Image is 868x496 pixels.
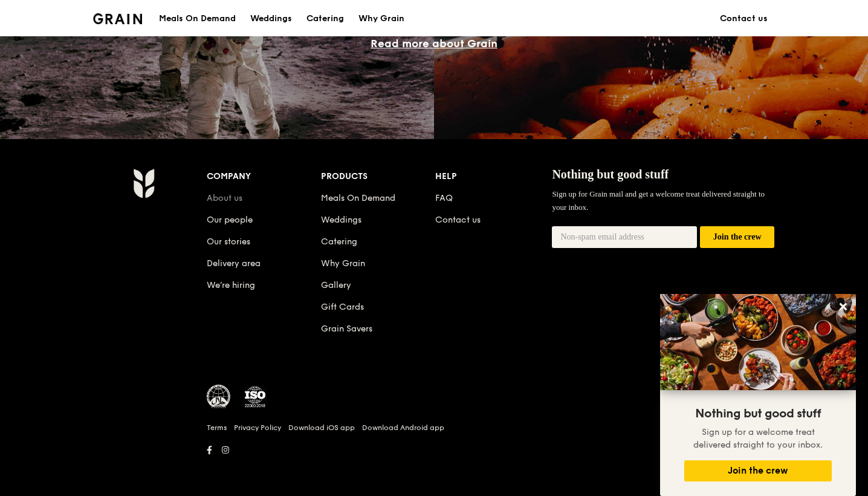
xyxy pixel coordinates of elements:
[713,1,775,37] a: Contact us
[351,1,412,37] a: Why Grain
[358,1,404,37] div: Why Grain
[234,423,281,432] a: Privacy Policy
[321,324,372,334] a: Grain Savers
[660,294,856,390] img: DSC07876-Edit02-Large.jpeg
[695,406,821,421] span: Nothing but good stuff
[207,193,242,203] a: About us
[306,1,344,37] div: Catering
[321,237,357,247] a: Catering
[552,226,697,248] input: Non-spam email address
[86,458,782,468] h6: Revision
[207,385,231,409] img: MUIS Halal Certified
[288,423,355,432] a: Download iOS app
[362,423,444,432] a: Download Android app
[700,226,774,249] button: Join the crew
[250,1,292,37] div: Weddings
[435,168,549,185] div: Help
[243,385,267,409] img: ISO Certified
[834,297,853,316] button: Close
[321,193,395,203] a: Meals On Demand
[207,215,253,225] a: Our people
[207,258,261,269] a: Delivery area
[93,13,142,24] img: Grain
[159,1,236,37] div: Meals On Demand
[207,423,227,432] a: Terms
[133,168,154,198] img: Grain
[321,215,361,225] a: Weddings
[243,1,299,37] a: Weddings
[552,189,765,212] span: Sign up for Grain mail and get a welcome treat delivered straight to your inbox.
[207,280,255,290] a: We’re hiring
[207,237,250,247] a: Our stories
[552,168,669,181] span: Nothing but good stuff
[435,193,453,203] a: FAQ
[684,460,832,481] button: Join the crew
[299,1,351,37] a: Catering
[321,280,351,290] a: Gallery
[321,258,365,269] a: Why Grain
[693,427,823,450] span: Sign up for a welcome treat delivered straight to your inbox.
[321,302,364,312] a: Gift Cards
[435,215,481,225] a: Contact us
[371,37,497,50] a: Read more about Grain
[207,168,321,185] div: Company
[321,168,435,185] div: Products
